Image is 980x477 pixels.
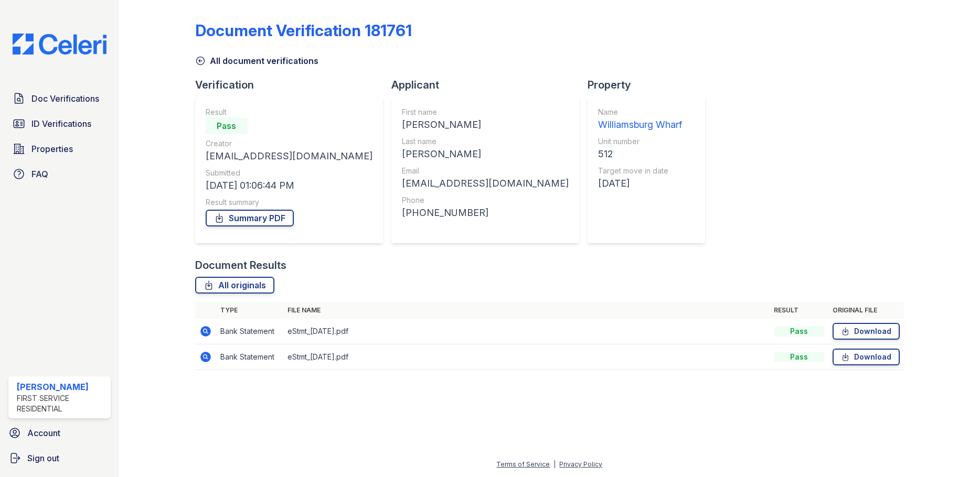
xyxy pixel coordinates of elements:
[828,302,904,319] th: Original file
[206,149,372,164] div: [EMAIL_ADDRESS][DOMAIN_NAME]
[206,117,248,134] div: Pass
[216,344,283,370] td: Bank Statement
[27,452,59,464] span: Sign out
[206,168,372,178] div: Submitted
[553,460,556,468] div: |
[206,197,372,208] div: Result summary
[31,117,91,130] span: ID Verifications
[8,138,111,159] a: Properties
[283,302,770,319] th: File name
[17,393,106,414] div: First Service Residential
[4,34,115,55] img: CE_Logo_Blue-a8612792a0a2168367f1c8372b55b34899dd931a85d93a1a3d3e32e68fde9ad4.png
[496,460,550,468] a: Terms of Service
[283,344,770,370] td: eStmt_[DATE].pdf
[206,107,372,117] div: Result
[588,78,713,92] div: Property
[598,117,682,132] div: Williamsburg Wharf
[283,319,770,344] td: eStmt_[DATE].pdf
[402,166,569,176] div: Email
[598,166,682,176] div: Target move in date
[8,113,111,134] a: ID Verifications
[402,195,569,205] div: Phone
[8,88,111,109] a: Doc Verifications
[774,326,824,337] div: Pass
[774,352,824,362] div: Pass
[216,302,283,319] th: Type
[402,147,569,161] div: [PERSON_NAME]
[391,78,588,92] div: Applicant
[770,302,828,319] th: Result
[17,381,106,393] div: [PERSON_NAME]
[206,138,372,149] div: Creator
[195,277,274,294] a: All originals
[216,319,283,344] td: Bank Statement
[31,168,48,180] span: FAQ
[4,422,115,443] a: Account
[402,205,569,220] div: [PHONE_NUMBER]
[206,178,372,193] div: [DATE] 01:06:44 PM
[4,448,115,469] a: Sign out
[8,164,111,185] a: FAQ
[195,21,412,40] div: Document Verification 181761
[833,323,900,340] a: Download
[833,349,900,365] a: Download
[402,176,569,191] div: [EMAIL_ADDRESS][DOMAIN_NAME]
[402,136,569,147] div: Last name
[31,143,73,155] span: Properties
[195,258,286,273] div: Document Results
[195,55,318,67] a: All document verifications
[598,107,682,117] div: Name
[27,427,60,439] span: Account
[598,136,682,147] div: Unit number
[402,107,569,117] div: First name
[206,210,294,226] a: Summary PDF
[598,176,682,191] div: [DATE]
[598,147,682,161] div: 512
[559,460,602,468] a: Privacy Policy
[402,117,569,132] div: [PERSON_NAME]
[31,92,99,105] span: Doc Verifications
[598,107,682,132] a: Name Williamsburg Wharf
[195,78,391,92] div: Verification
